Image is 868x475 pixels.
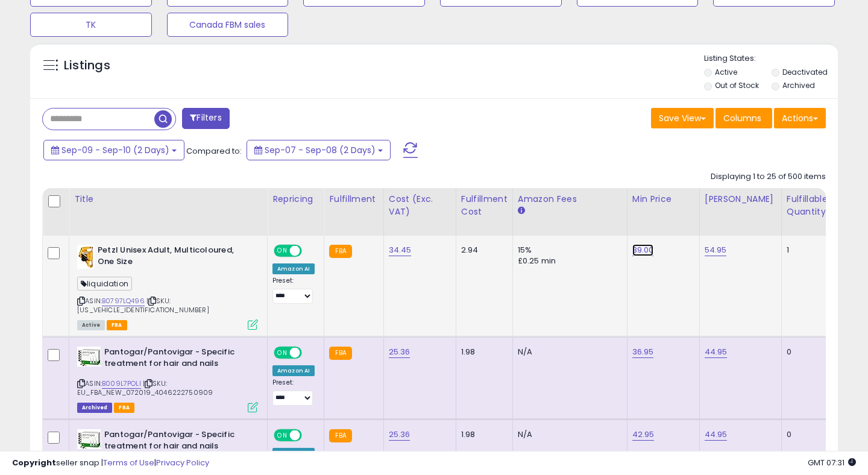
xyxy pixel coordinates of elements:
label: Active [715,67,737,77]
div: Min Price [632,193,694,206]
div: 0 [787,429,824,440]
span: OFF [300,348,319,358]
small: FBA [329,347,351,360]
div: ASIN: [77,245,258,329]
div: N/A [518,347,618,357]
div: [PERSON_NAME] [705,193,776,206]
small: Amazon Fees. [518,206,525,216]
a: 42.95 [632,429,655,441]
b: Pantogar/Pantovigar - Specific treatment for hair and nails [104,429,251,455]
span: Listings that have been deleted from Seller Central [77,403,112,413]
button: Actions [774,108,826,128]
div: seller snap | | [12,458,209,469]
a: B009L7POLI [102,379,141,389]
div: 2.94 [461,245,503,256]
div: ASIN: [77,347,258,411]
a: Privacy Policy [156,457,209,468]
span: 2025-09-10 07:31 GMT [808,457,856,468]
span: OFF [300,246,319,256]
span: | SKU: [US_VEHICLE_IDENTIFICATION_NUMBER] [77,296,209,314]
div: Cost (Exc. VAT) [389,193,451,218]
span: Sep-07 - Sep-08 (2 Days) [265,144,376,156]
img: 41IFr2w5HiL._SL40_.jpg [77,347,101,366]
b: Pantogar/Pantovigar - Specific treatment for hair and nails [104,347,251,372]
div: N/A [518,429,618,440]
span: Sep-09 - Sep-10 (2 Days) [61,144,169,156]
button: Canada FBM sales [167,13,289,37]
p: Listing States: [704,53,838,64]
small: FBA [329,429,351,442]
img: 414VETXoSZL._SL40_.jpg [77,245,95,269]
div: Displaying 1 to 25 of 500 items [711,171,826,183]
img: 41IFr2w5HiL._SL40_.jpg [77,429,101,449]
button: Sep-09 - Sep-10 (2 Days) [43,140,184,160]
a: 44.95 [705,346,728,358]
a: Terms of Use [103,457,154,468]
h5: Listings [64,57,110,74]
small: FBA [329,245,351,258]
a: 36.95 [632,346,654,358]
a: 54.95 [705,244,727,256]
button: Filters [182,108,229,129]
button: Columns [715,108,772,128]
div: 1 [787,245,824,256]
span: ON [275,430,290,441]
span: Compared to: [186,145,242,157]
div: Fulfillment [329,193,378,206]
a: 39.00 [632,244,654,256]
div: £0.25 min [518,256,618,266]
label: Out of Stock [715,80,759,90]
div: Title [74,193,262,206]
div: Amazon Fees [518,193,622,206]
span: FBA [107,320,127,330]
label: Archived [782,80,815,90]
div: Preset: [272,277,315,304]
button: Save View [651,108,714,128]
div: Amazon AI [272,365,315,376]
div: 0 [787,347,824,357]
div: 1.98 [461,429,503,440]
div: 1.98 [461,347,503,357]
b: Petzl Unisex Adult, Multicoloured, One Size [98,245,244,270]
a: B0797LQ496 [102,296,145,306]
span: Columns [723,112,761,124]
a: 25.36 [389,429,410,441]
span: ON [275,246,290,256]
div: 15% [518,245,618,256]
div: Fulfillable Quantity [787,193,828,218]
button: Sep-07 - Sep-08 (2 Days) [247,140,391,160]
a: 25.36 [389,346,410,358]
a: 34.45 [389,244,412,256]
button: TK [30,13,152,37]
a: 44.95 [705,429,728,441]
span: ON [275,348,290,358]
span: FBA [114,403,134,413]
span: All listings currently available for purchase on Amazon [77,320,105,330]
div: Amazon AI [272,263,315,274]
span: | SKU: EU_FBA_NEW_072019_4046222750909 [77,379,213,397]
label: Deactivated [782,67,828,77]
span: liquidation [77,277,132,291]
div: Preset: [272,379,315,406]
strong: Copyright [12,457,56,468]
span: OFF [300,430,319,441]
div: Fulfillment Cost [461,193,508,218]
div: Repricing [272,193,319,206]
